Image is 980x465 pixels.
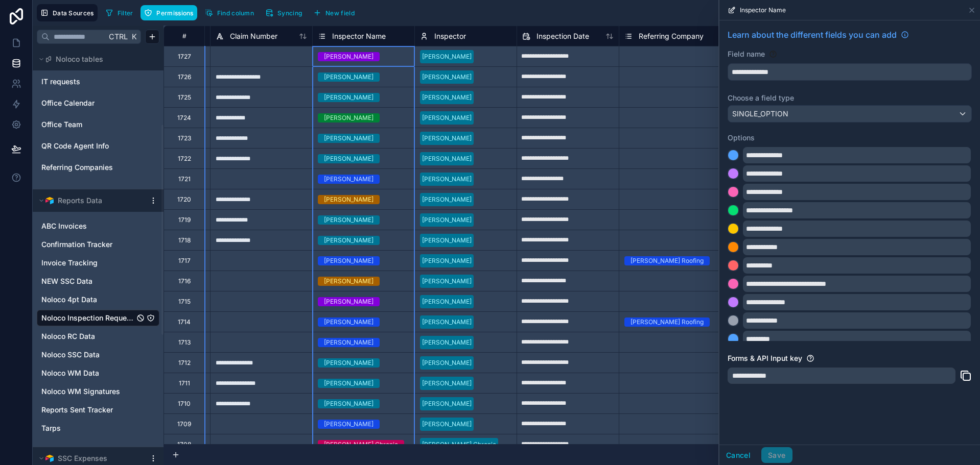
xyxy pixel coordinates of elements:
div: Invoice Tracking [37,255,159,271]
div: Referring Companies [37,159,159,176]
div: 1720 [177,195,191,204]
div: [PERSON_NAME] [422,277,472,286]
div: [PERSON_NAME] [422,93,472,102]
span: QR Code Agent Info [41,141,109,151]
span: Referring Company [639,31,704,41]
div: 1715 [178,298,191,306]
div: 1719 [178,216,191,224]
div: Noloco RC Data [37,328,159,345]
a: QR Code Agent Info [41,141,124,151]
div: [PERSON_NAME] [422,236,472,245]
span: IT requests [41,77,80,87]
a: Noloco Inspection Requests [41,313,134,323]
span: Noloco WM Signatures [41,386,120,397]
span: Noloco 4pt Data [41,295,97,305]
span: Tarps [41,423,61,433]
div: 1708 [177,440,191,449]
span: Confirmation Tracker [41,239,112,250]
div: [PERSON_NAME] [422,399,472,408]
button: Noloco tables [37,52,153,66]
div: [PERSON_NAME] [422,195,472,204]
div: 1723 [178,134,191,142]
div: 1717 [178,257,191,265]
span: New field [325,9,355,17]
div: 1712 [178,359,191,367]
a: Permissions [141,5,201,20]
label: Options [728,133,972,143]
span: Reports Data [58,195,102,206]
div: Noloco SSC Data [37,347,159,363]
div: 1725 [178,93,191,102]
div: 1709 [177,420,191,428]
div: [PERSON_NAME] [422,72,472,82]
span: Inspector [434,31,466,41]
div: ABC Invoices [37,218,159,234]
div: [PERSON_NAME] Chronic [422,440,496,449]
button: Data Sources [37,4,98,21]
div: [PERSON_NAME] [324,154,374,163]
span: Data Sources [53,9,94,17]
div: Noloco WM Data [37,365,159,381]
span: ABC Invoices [41,221,87,231]
div: NEW SSC Data [37,273,159,289]
span: Noloco WM Data [41,368,99,378]
div: Tarps [37,420,159,436]
a: Confirmation Tracker [41,239,134,250]
div: [PERSON_NAME] [422,358,472,368]
div: [PERSON_NAME] [422,154,472,163]
span: K [130,33,137,40]
span: Filter [118,9,133,17]
div: [PERSON_NAME] Chronic [324,440,398,449]
div: [PERSON_NAME] [422,256,472,265]
div: 1714 [178,318,191,326]
div: [PERSON_NAME] [324,358,374,368]
div: 1727 [178,53,191,61]
div: [PERSON_NAME] Roofing [631,317,704,327]
a: Office Team [41,119,124,130]
a: ABC Invoices [41,221,134,231]
div: [PERSON_NAME] Roofing [631,256,704,265]
button: Syncing [262,5,306,20]
div: [PERSON_NAME] [324,134,374,143]
div: [PERSON_NAME] [422,175,472,184]
div: [PERSON_NAME] [422,420,472,429]
label: Choose a field type [728,93,972,103]
span: Learn about the different fields you can add [728,29,897,41]
a: Noloco RC Data [41,331,134,341]
div: [PERSON_NAME] [324,317,374,327]
span: Office Team [41,119,82,130]
div: [PERSON_NAME] [324,399,374,408]
button: New field [310,5,358,20]
span: Inspector Name [332,31,386,41]
div: [PERSON_NAME] [324,379,374,388]
div: [PERSON_NAME] [422,317,472,327]
button: Cancel [719,447,757,463]
a: IT requests [41,77,124,87]
div: 1724 [177,114,191,122]
div: [PERSON_NAME] [324,93,374,102]
div: 1716 [178,277,191,285]
div: [PERSON_NAME] [422,379,472,388]
div: 1711 [179,379,190,387]
img: Airtable Logo [45,454,54,462]
label: Field name [728,49,765,59]
div: [PERSON_NAME] [422,113,472,123]
div: [PERSON_NAME] [422,134,472,143]
div: [PERSON_NAME] [324,297,374,306]
a: NEW SSC Data [41,276,134,286]
a: Office Calendar [41,98,124,108]
div: Noloco Inspection Requests [37,310,159,326]
span: Noloco SSC Data [41,350,100,360]
button: Filter [102,5,137,20]
span: Invoice Tracking [41,258,98,268]
div: 1726 [178,73,191,81]
label: Forms & API Input key [728,353,802,363]
button: Airtable LogoReports Data [37,193,145,208]
span: Find column [217,9,254,17]
div: [PERSON_NAME] [422,215,472,225]
a: Referring Companies [41,162,124,173]
a: Noloco WM Signatures [41,386,134,397]
div: Noloco WM Signatures [37,383,159,400]
div: [PERSON_NAME] [324,256,374,265]
span: Office Calendar [41,98,95,108]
